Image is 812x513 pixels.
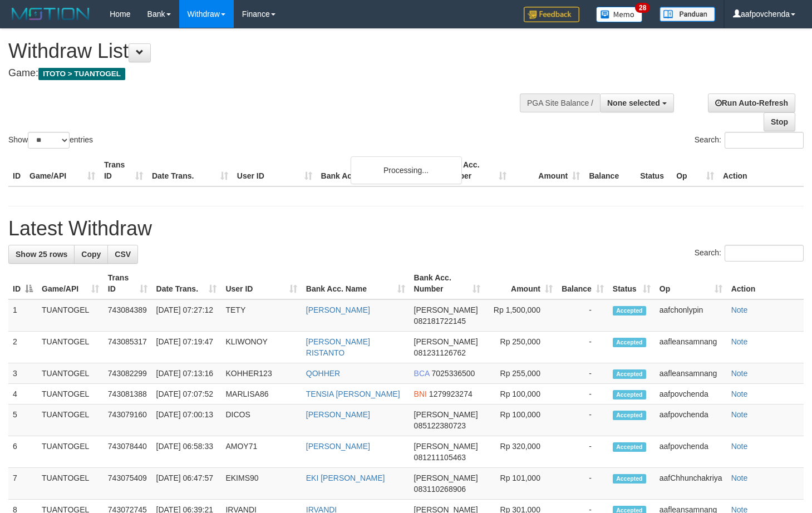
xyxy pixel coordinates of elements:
[485,332,557,363] td: Rp 250,000
[414,348,466,357] span: Copy 081231126762 to clipboard
[613,306,646,315] span: Accepted
[8,40,530,62] h1: Withdraw List
[104,332,152,363] td: 743085317
[306,442,370,451] a: [PERSON_NAME]
[414,473,478,482] span: [PERSON_NAME]
[414,305,478,314] span: [PERSON_NAME]
[37,384,104,405] td: TUANTOGEL
[306,369,340,378] a: QOHHER
[8,332,37,363] td: 2
[8,384,37,405] td: 4
[695,245,804,262] label: Search:
[306,305,370,314] a: [PERSON_NAME]
[655,436,727,468] td: aafpovchenda
[695,132,804,149] label: Search:
[655,405,727,436] td: aafpovchenda
[731,337,748,346] a: Note
[414,317,466,325] span: Copy 082181722145 to clipboard
[104,268,152,299] th: Trans ID: activate to sort column ascending
[28,132,70,149] select: Showentries
[410,268,485,299] th: Bank Acc. Number: activate to sort column ascending
[600,93,674,112] button: None selected
[725,132,804,149] input: Search:
[731,305,748,314] a: Note
[152,332,222,363] td: [DATE] 07:19:47
[613,390,646,399] span: Accepted
[351,156,462,184] div: Processing...
[524,7,579,22] img: Feedback.jpg
[152,468,222,500] td: [DATE] 06:47:57
[8,218,804,240] h1: Latest Withdraw
[731,389,748,398] a: Note
[731,442,748,451] a: Note
[613,474,646,484] span: Accepted
[100,155,147,186] th: Trans ID
[557,268,608,299] th: Balance: activate to sort column ascending
[81,250,101,259] span: Copy
[485,363,557,384] td: Rp 255,000
[655,332,727,363] td: aafleansamnang
[432,369,475,378] span: Copy 7025336500 to clipboard
[37,332,104,363] td: TUANTOGEL
[8,363,37,384] td: 3
[485,468,557,500] td: Rp 101,000
[37,268,104,299] th: Game/API: activate to sort column ascending
[414,453,466,462] span: Copy 081211105463 to clipboard
[557,332,608,363] td: -
[221,436,301,468] td: AMOY71
[152,384,222,405] td: [DATE] 07:07:52
[152,436,222,468] td: [DATE] 06:58:33
[8,268,37,299] th: ID: activate to sort column descending
[221,363,301,384] td: KOHHER123
[414,421,466,430] span: Copy 085122380723 to clipboard
[37,299,104,332] td: TUANTOGEL
[437,155,511,186] th: Bank Acc. Number
[8,245,75,264] a: Show 25 rows
[221,468,301,500] td: EKIMS90
[708,93,795,112] a: Run Auto-Refresh
[719,155,804,186] th: Action
[557,436,608,468] td: -
[104,384,152,405] td: 743081388
[613,411,646,420] span: Accepted
[613,338,646,347] span: Accepted
[306,337,370,357] a: [PERSON_NAME] RISTANTO
[584,155,636,186] th: Balance
[317,155,438,186] th: Bank Acc. Name
[731,473,748,482] a: Note
[8,299,37,332] td: 1
[596,7,643,22] img: Button%20Memo.svg
[25,155,100,186] th: Game/API
[221,405,301,436] td: DICOS
[429,389,473,398] span: Copy 1279923274 to clipboard
[520,93,600,112] div: PGA Site Balance /
[152,268,222,299] th: Date Trans.: activate to sort column ascending
[655,363,727,384] td: aafleansamnang
[8,6,93,22] img: MOTION_logo.png
[660,7,715,22] img: panduan.png
[731,369,748,378] a: Note
[727,268,804,299] th: Action
[38,68,125,80] span: ITOTO > TUANTOGEL
[725,245,804,262] input: Search:
[414,389,427,398] span: BNI
[152,363,222,384] td: [DATE] 07:13:16
[104,363,152,384] td: 743082299
[104,405,152,436] td: 743079160
[655,468,727,500] td: aafChhunchakriya
[764,112,795,131] a: Stop
[104,468,152,500] td: 743075409
[636,155,672,186] th: Status
[37,363,104,384] td: TUANTOGEL
[557,468,608,500] td: -
[8,68,530,79] h4: Game:
[74,245,108,264] a: Copy
[557,384,608,405] td: -
[485,405,557,436] td: Rp 100,000
[414,485,466,494] span: Copy 083110268906 to clipboard
[8,132,93,149] label: Show entries
[115,250,131,259] span: CSV
[37,468,104,500] td: TUANTOGEL
[8,436,37,468] td: 6
[221,332,301,363] td: KLIWONOY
